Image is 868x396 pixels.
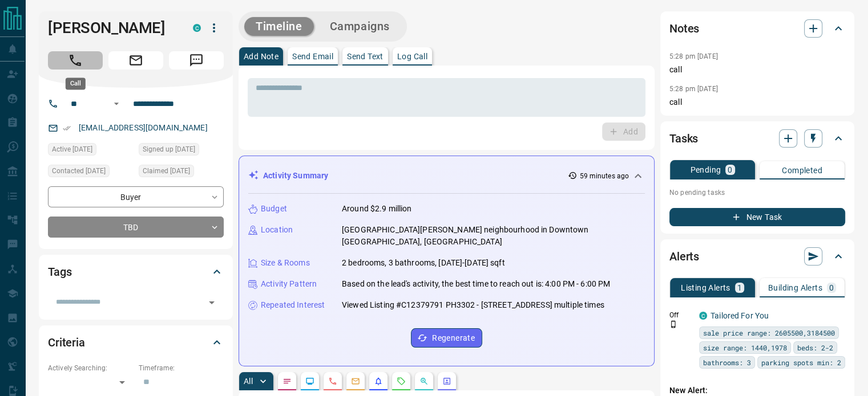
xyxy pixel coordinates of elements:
[204,295,220,311] button: Open
[261,257,310,269] p: Size & Rooms
[737,284,742,292] p: 1
[143,144,195,155] span: Signed up [DATE]
[669,320,677,328] svg: Push Notification Only
[442,377,451,386] svg: Agent Actions
[669,184,845,201] p: No pending tasks
[48,258,224,285] div: Tags
[263,170,328,182] p: Activity Summary
[328,377,337,386] svg: Calls
[669,64,845,76] p: call
[48,186,224,207] div: Buyer
[244,17,314,36] button: Timeline
[669,96,845,108] p: call
[669,85,718,93] p: 5:28 pm [DATE]
[244,377,253,385] p: All
[699,312,707,320] div: condos.ca
[110,97,123,111] button: Open
[139,143,224,159] div: Sat Sep 13 2025
[261,299,325,311] p: Repeated Interest
[248,165,645,186] div: Activity Summary59 minutes ago
[669,52,718,60] p: 5:28 pm [DATE]
[347,52,383,60] p: Send Text
[52,144,92,155] span: Active [DATE]
[342,257,505,269] p: 2 bedrooms, 3 bathrooms, [DATE]-[DATE] sqft
[374,377,383,386] svg: Listing Alerts
[669,19,699,38] h2: Notes
[703,327,835,338] span: sale price range: 2605500,3184500
[52,165,106,177] span: Contacted [DATE]
[669,125,845,152] div: Tasks
[48,143,133,159] div: Sat Sep 13 2025
[710,311,769,320] a: Tailored For You
[351,377,360,386] svg: Emails
[79,123,208,132] a: [EMAIL_ADDRESS][DOMAIN_NAME]
[48,263,71,281] h2: Tags
[261,203,287,215] p: Budget
[797,342,833,353] span: beds: 2-2
[728,166,732,174] p: 0
[305,377,314,386] svg: Lead Browsing Activity
[342,224,645,248] p: [GEOGRAPHIC_DATA][PERSON_NAME] neighbourhood in Downtown [GEOGRAPHIC_DATA], [GEOGRAPHIC_DATA]
[48,217,224,238] div: TBD
[318,17,401,36] button: Campaigns
[681,284,730,292] p: Listing Alerts
[397,52,427,60] p: Log Call
[48,363,133,373] p: Actively Searching:
[48,333,85,352] h2: Criteria
[292,52,333,60] p: Send Email
[829,284,834,292] p: 0
[669,247,699,266] h2: Alerts
[669,208,845,226] button: New Task
[690,166,721,174] p: Pending
[139,363,224,373] p: Timeframe:
[342,203,412,215] p: Around $2.9 million
[282,377,292,386] svg: Notes
[48,165,133,181] div: Sat Sep 13 2025
[579,171,629,181] p: 59 minutes ago
[669,129,698,148] h2: Tasks
[143,165,190,177] span: Claimed [DATE]
[342,278,610,290] p: Based on the lead's activity, the best time to reach out is: 4:00 PM - 6:00 PM
[669,15,845,42] div: Notes
[669,310,692,320] p: Off
[193,24,201,32] div: condos.ca
[244,52,278,60] p: Add Note
[48,51,103,70] span: Call
[48,19,176,37] h1: [PERSON_NAME]
[397,377,406,386] svg: Requests
[48,329,224,356] div: Criteria
[342,299,604,311] p: Viewed Listing #C12379791 PH3302 - [STREET_ADDRESS] multiple times
[768,284,822,292] p: Building Alerts
[261,278,317,290] p: Activity Pattern
[261,224,293,236] p: Location
[703,342,787,353] span: size range: 1440,1978
[139,165,224,181] div: Sat Sep 13 2025
[669,243,845,270] div: Alerts
[761,357,841,368] span: parking spots min: 2
[411,328,482,348] button: Regenerate
[419,377,429,386] svg: Opportunities
[703,357,751,368] span: bathrooms: 3
[63,124,71,132] svg: Email Verified
[66,77,86,89] div: Call
[782,166,822,174] p: Completed
[108,51,163,70] span: Email
[169,51,224,70] span: Message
